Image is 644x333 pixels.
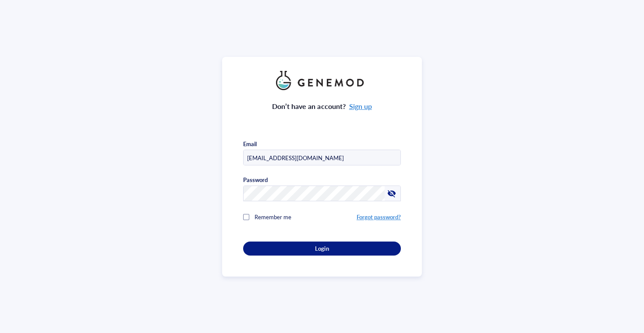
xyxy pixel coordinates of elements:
[243,140,257,148] div: Email
[349,101,372,111] a: Sign up
[243,176,268,184] div: Password
[272,101,372,112] div: Don’t have an account?
[357,213,401,221] a: Forgot password?
[255,213,291,221] span: Remember me
[243,242,401,256] button: Login
[315,245,329,252] span: Login
[276,71,368,90] img: genemod_logo_light-BcqUzbGq.png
